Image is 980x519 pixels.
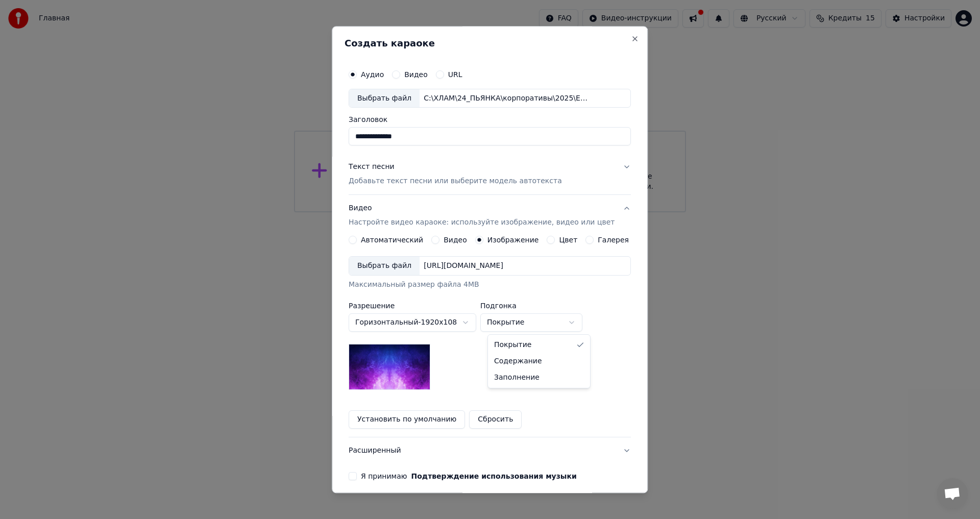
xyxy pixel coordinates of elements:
[349,280,631,290] div: Максимальный размер файла 4MB
[411,473,577,480] button: Подтверждение использования музыки
[361,71,384,78] label: Аудио
[480,303,582,310] label: Подгонка
[349,303,476,310] label: Разрешение
[349,438,631,464] button: Расширенный
[349,177,562,187] p: Добавьте текст песни или выберите модель автотекста
[470,411,522,429] button: Сбросить
[420,93,593,104] div: C:\ХЛАМ\24_ПЬЯНКА\корпоративы\2025\ЕАС\ЕАС_1710\ЕнисейАгроСоюз.mp3
[487,237,539,244] label: Изображение
[361,237,423,244] label: Автоматический
[345,39,635,48] h2: Создать караоке
[349,116,631,123] label: Заголовок
[494,340,531,350] span: Покрытие
[349,257,420,276] div: Выбрать файл
[559,237,578,244] label: Цвет
[448,71,462,78] label: URL
[361,473,577,480] label: Я принимаю
[444,237,467,244] label: Видео
[494,373,540,383] span: Заполнение
[494,356,542,366] span: Содержание
[349,162,395,172] div: Текст песни
[420,261,507,271] div: [URL][DOMAIN_NAME]
[349,411,465,429] button: Установить по умолчанию
[349,89,420,108] div: Выбрать файл
[404,71,428,78] label: Видео
[349,204,615,228] div: Видео
[349,218,615,228] p: Настройте видео караоке: используйте изображение, видео или цвет
[598,237,629,244] label: Галерея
